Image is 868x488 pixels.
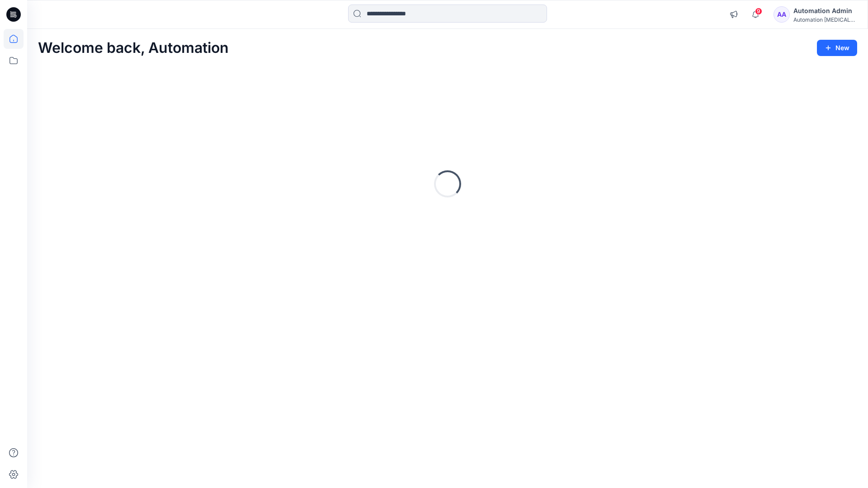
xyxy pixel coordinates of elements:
[755,8,762,15] span: 9
[793,16,857,23] div: Automation [MEDICAL_DATA]...
[817,40,857,56] button: New
[38,40,229,56] h2: Welcome back, Automation
[774,6,790,23] div: AA
[793,5,857,16] div: Automation Admin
